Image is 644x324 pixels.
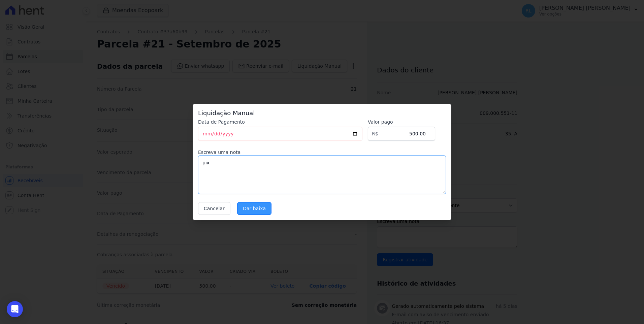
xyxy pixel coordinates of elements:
[198,149,446,156] label: Escreva uma nota
[7,301,23,317] div: Open Intercom Messenger
[198,119,362,125] label: Data de Pagamento
[198,202,230,215] button: Cancelar
[368,119,435,125] label: Valor pago
[198,109,446,117] h3: Liquidação Manual
[237,202,271,215] input: Dar baixa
